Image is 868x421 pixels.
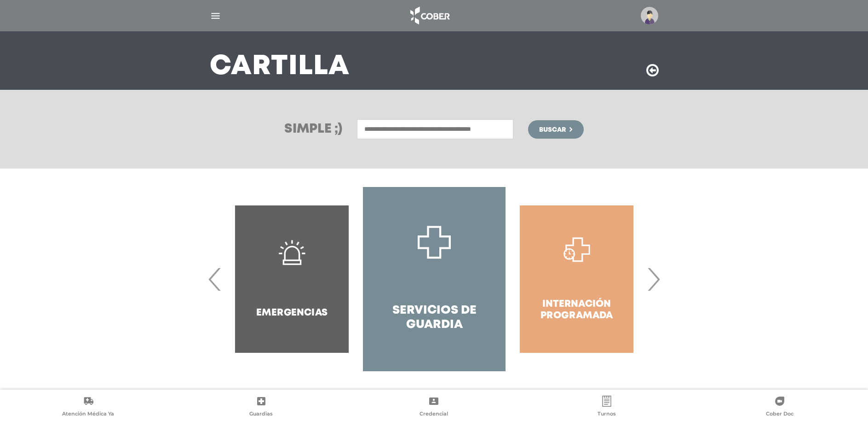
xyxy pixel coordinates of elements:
img: profile-placeholder.svg [641,7,658,24]
span: Next [644,254,662,304]
a: Atención Médica Ya [2,396,175,419]
a: Servicios de Guardia [363,187,505,371]
img: logo_cober_home-white.png [405,5,454,27]
a: Guardias [175,396,348,419]
span: Credencial [420,410,448,419]
span: Cober Doc [766,410,793,419]
button: Buscar [528,120,583,139]
a: Cober Doc [693,396,866,419]
span: Buscar [539,127,566,133]
span: Previous [206,254,224,304]
a: Turnos [520,396,693,419]
span: Turnos [598,410,616,419]
h4: Servicios de Guardia [379,304,489,332]
span: Guardias [249,410,273,419]
img: Cober_menu-lines-white.svg [210,10,221,22]
span: Atención Médica Ya [62,410,114,419]
a: Credencial [348,396,521,419]
h3: Cartilla [210,55,350,79]
h3: Simple ;) [284,123,342,136]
